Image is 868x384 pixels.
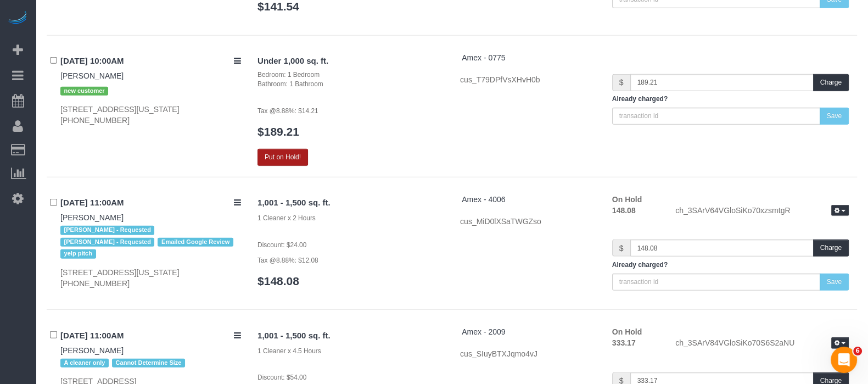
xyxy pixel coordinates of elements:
span: yelp pitch [60,249,96,258]
span: [PERSON_NAME] - Requested [60,238,154,247]
h5: Already charged? [612,261,849,269]
div: Bedroom: 1 Bedroom [257,70,444,80]
h4: [DATE] 10:00AM [60,57,241,66]
h4: [DATE] 11:00AM [60,331,241,341]
span: new customer [60,87,108,96]
strong: 148.08 [612,206,636,215]
small: 1 Cleaner x 4.5 Hours [257,347,321,355]
hm-ph: [PHONE_NUMBER] [60,279,130,288]
small: Discount: $24.00 [257,241,306,249]
a: Amex - 4006 [462,195,505,204]
div: ch_3SArV84VGloSiKo70S6S2aNU [667,337,857,350]
button: Put on Hold! [257,149,308,166]
span: [PERSON_NAME] - Requested [60,226,154,235]
span: $ [612,240,630,257]
hm-ph: [PHONE_NUMBER] [60,116,130,125]
button: Charge [813,74,849,91]
div: Tags [60,81,241,98]
a: $189.21 [257,125,299,138]
a: $148.08 [257,275,299,287]
input: transaction id [612,108,820,125]
strong: 333.17 [612,338,636,347]
small: Discount: $54.00 [257,374,306,381]
button: Charge [813,240,849,257]
span: $ [612,74,630,91]
div: cus_SIuyBTXJqmo4vJ [460,348,596,359]
div: Tags [60,356,241,370]
h5: Already charged? [612,96,849,103]
strong: On Hold [612,195,642,204]
div: Tags [60,223,241,261]
input: transaction id [612,274,820,291]
h4: 1,001 - 1,500 sq. ft. [257,331,444,341]
strong: On Hold [612,327,642,336]
a: [PERSON_NAME] [60,213,124,222]
a: Amex - 2009 [462,327,505,336]
div: [STREET_ADDRESS][US_STATE] [60,104,241,126]
iframe: Intercom live chat [831,347,857,373]
h4: 1,001 - 1,500 sq. ft. [257,198,444,208]
small: Tax @8.88%: $14.21 [257,107,318,115]
small: 1 Cleaner x 2 Hours [257,214,316,222]
small: Tax @8.88%: $12.08 [257,257,318,264]
a: [PERSON_NAME] [60,71,124,80]
span: A cleaner only [60,359,109,368]
div: [STREET_ADDRESS][US_STATE] [60,267,241,289]
h4: Under 1,000 sq. ft. [257,57,444,66]
div: Bathroom: 1 Bathroom [257,80,444,89]
div: cus_MiD0lXSaTWGZso [460,216,596,227]
div: cus_T79DPfVsXHvH0b [460,74,596,85]
div: ch_3SArV64VGloSiKo70xzsmtgR [667,205,857,218]
a: Amex - 0775 [462,53,505,62]
span: Emailed Google Review [158,238,233,247]
span: 6 [853,347,862,355]
img: Automaid Logo [7,11,29,26]
span: Cannot Determine Size [112,359,185,368]
h4: [DATE] 11:00AM [60,198,241,208]
a: [PERSON_NAME] [60,346,124,355]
